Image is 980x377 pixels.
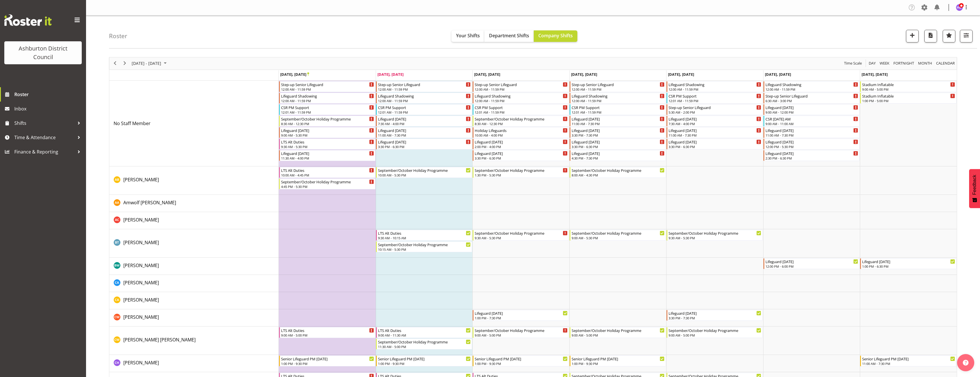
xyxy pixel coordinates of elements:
[475,150,568,156] div: Lifeguard [DATE]
[570,104,666,115] div: No Staff Member"s event - CSR PM Support Begin From Thursday, September 25, 2025 at 12:01:00 AM G...
[475,87,568,92] div: 12:00 AM - 11:59 PM
[572,133,665,137] div: 3:30 PM - 7:30 PM
[917,60,933,67] span: Month
[14,119,75,127] span: Shifts
[123,262,159,269] span: [PERSON_NAME]
[956,4,963,11] img: hayley-dickson3805.jpg
[14,147,75,156] span: Finance & Reporting
[669,87,761,92] div: 12:00 AM - 11:59 PM
[376,230,472,241] div: Bailey Tait"s event - LTS Alt Duties Begin From Tuesday, September 23, 2025 at 9:30:00 AM GMT+12:...
[475,230,568,236] div: September/October Holiday Programme
[111,60,119,67] button: Previous
[378,361,471,366] div: 1:00 PM - 9:30 PM
[279,167,375,178] div: Alex Bateman"s event - LTS Alt Duties Begin From Monday, September 22, 2025 at 10:00:00 AM GMT+12...
[279,355,375,366] div: Charlotte Hydes"s event - Senior Lifeguard PM Monday Begin From Monday, September 22, 2025 at 1:0...
[475,167,568,173] div: September/October Holiday Programme
[475,81,568,87] div: Step-up Senior Lifeguard
[534,30,577,42] button: Company Shifts
[114,120,151,127] span: No Staff Member
[281,333,374,337] div: 9:00 AM - 5:00 PM
[109,33,127,39] h4: Roster
[763,116,860,127] div: No Staff Member"s event - CSR Saturday AM Begin From Saturday, September 27, 2025 at 9:00:00 AM G...
[765,156,858,160] div: 2:30 PM - 6:30 PM
[473,116,569,127] div: No Staff Member"s event - September/October Holiday Programme Begin From Wednesday, September 24,...
[281,356,374,362] div: Senior Lifeguard PM [DATE]
[669,144,761,149] div: 3:30 PM - 6:30 PM
[114,120,151,127] a: No Staff Member
[475,121,568,126] div: 8:30 AM - 12:30 PM
[279,93,375,104] div: No Staff Member"s event - Lifeguard Shadowing Begin From Monday, September 22, 2025 at 12:00:00 A...
[572,333,665,337] div: 9:00 AM - 5:00 PM
[765,150,858,156] div: Lifeguard [DATE]
[473,139,569,149] div: No Staff Member"s event - Lifeguard Wednesday Begin From Wednesday, September 24, 2025 at 2:00:00...
[378,344,471,349] div: 11:30 AM - 5:00 PM
[109,195,279,212] td: Amwolf Artz resource
[378,121,471,126] div: 7:30 AM - 4:00 PM
[572,110,665,114] div: 12:01 AM - 11:59 PM
[473,104,569,115] div: No Staff Member"s event - CSR PM Support Begin From Wednesday, September 24, 2025 at 12:01:00 AM ...
[475,98,568,103] div: 12:00 AM - 11:59 PM
[281,110,374,114] div: 12:01 AM - 11:59 PM
[281,104,374,110] div: CSR PM Support
[475,356,568,362] div: Senior Lifeguard PM [DATE]
[893,60,915,67] button: Fortnight
[123,239,159,246] a: [PERSON_NAME]
[572,127,665,133] div: Lifeguard [DATE]
[669,133,761,137] div: 11:00 AM - 7:30 PM
[376,104,472,115] div: No Staff Member"s event - CSR PM Support Begin From Tuesday, September 23, 2025 at 12:01:00 AM GM...
[475,127,568,133] div: Holiday Lifeguards
[473,230,569,241] div: Bailey Tait"s event - September/October Holiday Programme Begin From Wednesday, September 24, 202...
[123,359,159,366] a: [PERSON_NAME]
[572,361,665,366] div: 1:00 PM - 9:30 PM
[862,81,955,87] div: Stadium Inflatable
[475,361,568,366] div: 1:00 PM - 9:30 PM
[376,116,472,127] div: No Staff Member"s event - Lifeguard Tuesday Begin From Tuesday, September 23, 2025 at 7:30:00 AM ...
[669,98,761,103] div: 12:01 AM - 11:59 PM
[669,236,761,240] div: 9:30 AM - 5:30 PM
[571,72,597,77] span: [DATE], [DATE]
[378,110,471,114] div: 12:01 AM - 11:59 PM
[281,121,374,126] div: 8:30 AM - 12:30 PM
[279,127,375,138] div: No Staff Member"s event - Lifeguard Monday Begin From Monday, September 22, 2025 at 9:00:00 AM GM...
[473,355,569,366] div: Charlotte Hydes"s event - Senior Lifeguard PM Wednesday Begin From Wednesday, September 24, 2025 ...
[763,81,860,92] div: No Staff Member"s event - Lifeguard Shadowing Begin From Saturday, September 27, 2025 at 12:00:00...
[376,241,472,252] div: Bailey Tait"s event - September/October Holiday Programme Begin From Tuesday, September 23, 2025 ...
[669,139,761,145] div: Lifeguard [DATE]
[570,81,666,92] div: No Staff Member"s event - Step-up Senior Lifeguard Begin From Thursday, September 25, 2025 at 12:...
[376,167,472,178] div: Alex Bateman"s event - September/October Holiday Programme Begin From Tuesday, September 23, 2025...
[120,57,130,69] div: next period
[667,116,763,127] div: No Staff Member"s event - Lifeguard Friday Begin From Friday, September 26, 2025 at 7:30:00 AM GM...
[281,361,374,366] div: 1:00 PM - 9:30 PM
[378,230,471,236] div: LTS Alt Duties
[765,139,858,145] div: Lifeguard [DATE]
[281,167,374,173] div: LTS Alt Duties
[109,292,279,309] td: Cathleen Anderson resource
[765,81,858,87] div: Lifeguard Shadowing
[281,98,374,103] div: 12:00 AM - 11:59 PM
[378,356,471,362] div: Senior Lifeguard PM [DATE]
[475,327,568,333] div: September/October Holiday Programme
[765,72,791,77] span: [DATE], [DATE]
[924,30,937,42] button: Download a PDF of the roster according to the set date range.
[378,236,471,240] div: 9:30 AM - 10:15 AM
[378,327,471,333] div: LTS Alt Duties
[279,81,375,92] div: No Staff Member"s event - Step-up Senior Lifeguard Begin From Monday, September 22, 2025 at 12:00...
[378,81,471,87] div: Step-up Senior Lifeguard
[123,279,159,286] span: [PERSON_NAME]
[669,121,761,126] div: 7:30 AM - 4:00 PM
[473,327,569,338] div: Charlotte Bota Wilson"s event - September/October Holiday Programme Begin From Wednesday, Septemb...
[765,116,858,122] div: CSR [DATE] AM
[109,258,279,275] td: Bella Wilson resource
[860,81,956,92] div: No Staff Member"s event - Stadium Inflatable Begin From Sunday, September 28, 2025 at 9:00:00 AM ...
[765,98,858,103] div: 6:30 AM - 3:00 PM
[123,296,159,303] a: [PERSON_NAME]
[376,93,472,104] div: No Staff Member"s event - Lifeguard Shadowing Begin From Tuesday, September 23, 2025 at 12:00:00 ...
[893,60,915,67] span: Fortnight
[669,104,761,110] div: Step-up Senior Lifeguard
[906,30,919,42] button: Add a new shift
[378,87,471,92] div: 12:00 AM - 11:59 PM
[572,81,665,87] div: Step-up Senior Lifeguard
[667,327,763,338] div: Charlotte Bota Wilson"s event - September/October Holiday Programme Begin From Friday, September ...
[669,110,761,114] div: 5:30 AM - 2:00 PM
